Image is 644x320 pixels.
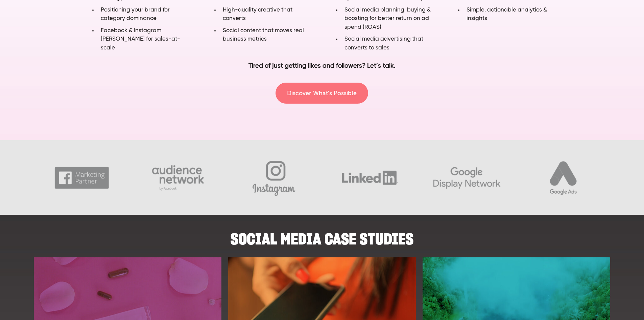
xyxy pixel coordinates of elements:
span: High-quality creative that converts [223,7,292,22]
img: Ent-Audience-GREY.png [130,156,226,199]
span: Social media advertising that converts to sales [344,36,423,51]
img: Ent-Instagram-GREY.png [226,156,322,199]
img: Ent-FMP-GREY.png [34,156,130,199]
span: Facebook & Instagram [PERSON_NAME] for sales-at-scale [101,28,180,51]
p: Tired of just getting likes and followers? Let’s talk. [116,61,528,71]
img: Ent-LinkedIn-GREY.png [322,156,418,199]
span: Social content that moves real business metrics [223,28,304,42]
img: Ent-GDN-GREY.png [418,156,514,199]
img: Ent-GoogleAds-GREY.png [514,156,610,199]
h2: SOCIAL MEDIA CASE STUDIES [73,225,571,246]
span: Positioning your brand for category dominance [101,7,170,22]
span: Social media planning, buying & boosting for better return on ad spend (ROAS) [344,7,431,30]
a: Discover What's Possible [276,83,368,104]
span: Simple, actionable analytics & insights [467,7,547,22]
